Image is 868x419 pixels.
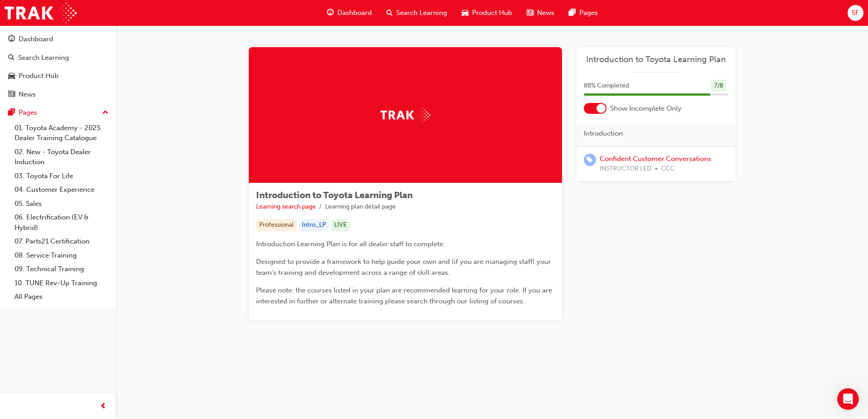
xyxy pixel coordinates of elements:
span: Product Hub [472,8,512,18]
span: Introduction to Toyota Learning Plan [256,190,413,200]
a: Introduction to Toyota Learning Plan [584,54,728,65]
div: Search Learning [18,53,69,63]
a: 09. Technical Training [11,262,112,276]
a: 07. Parts21 Certification [11,234,112,248]
a: guage-iconDashboard [320,4,379,22]
span: 88 % Completed [584,81,629,91]
li: Learning plan detail page [325,202,396,212]
span: Introduction Learning Plan is for all dealer staff to complete. [256,240,445,248]
a: 05. Sales [11,197,112,211]
div: Professional [256,219,297,231]
span: search-icon [386,7,393,19]
span: Pages [579,8,598,18]
a: All Pages [11,290,112,304]
button: Pages [4,104,112,121]
span: car-icon [8,72,15,80]
span: Please note: the courses listed in your plan are recommended learning for your role. If you are i... [256,286,554,305]
a: Confident Customer Conversations [600,155,711,163]
div: Dashboard [19,34,53,44]
div: Product Hub [19,71,59,81]
a: 10. TUNE Rev-Up Training [11,276,112,290]
span: car-icon [462,7,469,19]
a: 06. Electrification (EV & Hybrid) [11,210,112,234]
div: Pages [19,107,37,118]
a: pages-iconPages [562,4,605,22]
span: Search Learning [396,8,447,18]
iframe: Intercom live chat [837,388,859,410]
span: prev-icon [100,401,107,412]
span: Introduction [584,128,623,139]
a: news-iconNews [519,4,562,22]
span: guage-icon [8,35,15,44]
div: 7 / 8 [711,80,726,92]
a: 02. New - Toyota Dealer Induction [11,145,112,169]
span: learningRecordVerb_ENROLL-icon [584,154,596,166]
div: Intro_LP [299,219,329,231]
span: INSTRUCTOR LED [600,164,651,174]
a: car-iconProduct Hub [454,4,519,22]
img: Trak [380,108,430,122]
span: Designed to provide a framework to help guide your own and (if you are managing staff) your team'... [256,258,553,277]
a: 04. Customer Experience [11,183,112,197]
span: pages-icon [8,109,15,117]
a: 03. Toyota For Life [11,169,112,183]
span: Show Incomplete Only [610,103,681,114]
div: News [19,89,36,100]
a: Product Hub [4,68,112,84]
a: News [4,86,112,103]
span: CCC [661,164,675,174]
a: 01. Toyota Academy - 2025 Dealer Training Catalogue [11,121,112,145]
span: pages-icon [569,7,576,19]
span: guage-icon [327,7,334,19]
img: Trak [5,3,77,23]
button: SF [848,5,863,21]
a: Search Learning [4,49,112,66]
div: LIVE [331,219,350,231]
span: News [537,8,554,18]
span: Dashboard [337,8,372,18]
span: news-icon [8,91,15,99]
span: up-icon [102,107,108,119]
a: search-iconSearch Learning [379,4,454,22]
a: Dashboard [4,31,112,48]
a: Learning search page [256,203,316,210]
a: 08. Service Training [11,248,112,263]
span: news-icon [527,7,533,19]
button: DashboardSearch LearningProduct HubNews [4,29,112,104]
span: SF [852,8,859,18]
span: search-icon [8,54,15,62]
